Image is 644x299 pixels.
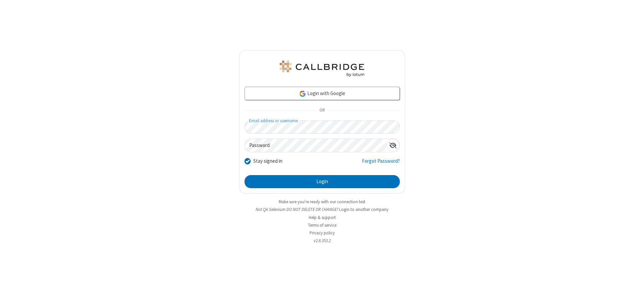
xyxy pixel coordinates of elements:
[308,222,336,228] a: Terms of service
[239,206,405,213] li: Not QA Selenium DO NOT DELETE OR CHANGE?
[245,121,400,134] input: Email address or username
[245,175,400,189] button: Login
[310,230,335,236] a: Privacy policy
[278,61,366,77] img: QA Selenium DO NOT DELETE OR CHANGE
[279,199,365,205] a: Make sure you're ready with our connection test
[386,139,399,151] div: Show password
[317,106,327,115] span: OR
[309,215,336,220] a: Help & support
[362,157,400,170] a: Forgot Password?
[245,87,400,100] a: Login with Google
[339,206,388,213] button: Login to another company
[239,237,405,244] li: v2.6.353.2
[299,90,306,97] img: google-icon.png
[253,157,282,165] label: Stay signed in
[245,139,386,152] input: Password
